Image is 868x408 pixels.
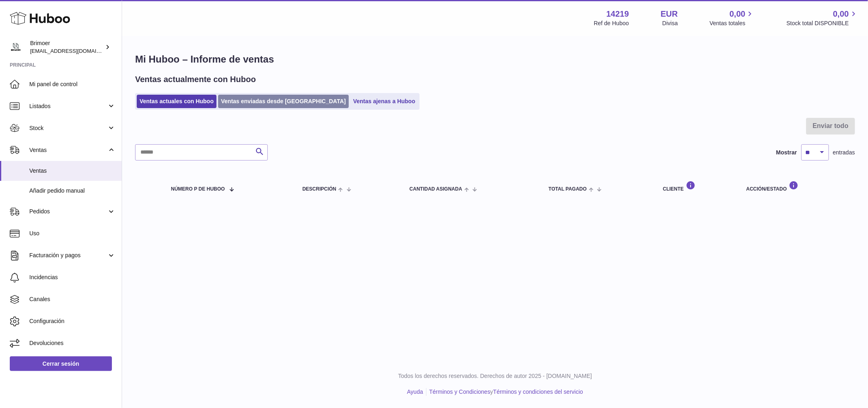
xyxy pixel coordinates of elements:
[746,181,847,192] div: Acción/Estado
[730,9,746,20] span: 0,00
[29,167,116,175] span: Ventas
[776,149,797,156] label: Mostrar
[29,295,116,303] span: Canales
[833,9,849,20] span: 0,00
[137,95,216,108] a: Ventas actuales con Huboo
[29,230,116,237] span: Uso
[302,187,336,192] span: Descripción
[710,9,755,27] a: 0,00 Ventas totales
[135,53,855,66] h1: Mi Huboo – Informe de ventas
[10,356,112,371] a: Cerrar sesión
[787,9,858,27] a: 0,00 Stock total DISPONIBLE
[29,339,116,347] span: Devoluciones
[30,39,103,55] div: Brimoer
[594,20,629,27] div: Ref de Huboo
[29,102,107,110] span: Listados
[10,41,22,53] img: oroses@renuevo.es
[29,80,116,88] span: Mi panel de control
[409,187,462,192] span: Cantidad ASIGNADA
[662,20,678,27] div: Divisa
[29,124,107,132] span: Stock
[787,20,858,27] span: Stock total DISPONIBLE
[29,187,116,195] span: Añadir pedido manual
[429,388,490,395] a: Términos y Condiciones
[30,48,120,54] span: [EMAIL_ADDRESS][DOMAIN_NAME]
[493,388,583,395] a: Términos y condiciones del servicio
[549,187,587,192] span: Total pagado
[350,95,418,108] a: Ventas ajenas a Huboo
[171,187,225,192] span: número P de Huboo
[833,149,855,156] span: entradas
[129,372,861,380] p: Todos los derechos reservados. Derechos de autor 2025 - [DOMAIN_NAME]
[29,146,107,154] span: Ventas
[29,252,107,259] span: Facturación y pagos
[710,20,755,27] span: Ventas totales
[135,74,256,85] h2: Ventas actualmente con Huboo
[606,9,629,20] strong: 14219
[407,388,423,395] a: Ayuda
[663,181,730,192] div: Cliente
[29,273,116,281] span: Incidencias
[29,317,116,325] span: Configuración
[426,388,583,396] li: y
[661,9,678,20] strong: EUR
[218,95,349,108] a: Ventas enviadas desde [GEOGRAPHIC_DATA]
[29,208,107,215] span: Pedidos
